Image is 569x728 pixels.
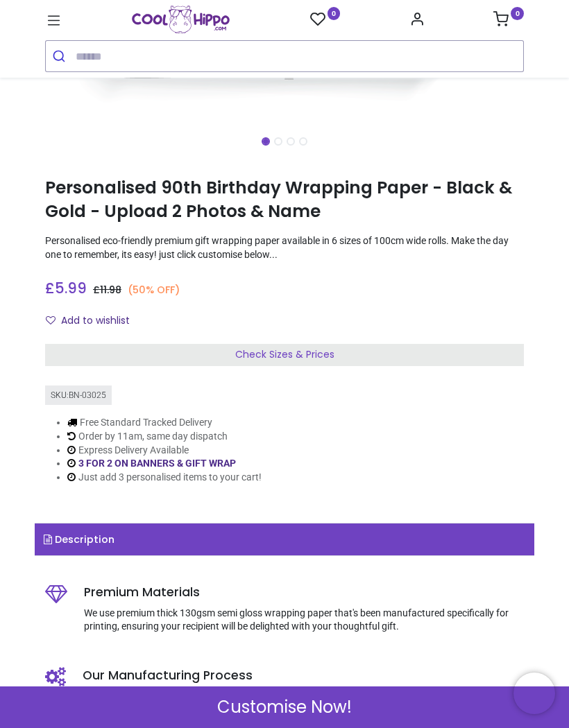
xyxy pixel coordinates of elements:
span: Check Sizes & Prices [235,347,334,361]
h5: Our Manufacturing Process [83,667,524,684]
div: SKU: BN-03025 [45,385,112,406]
a: 3 FOR 2 ON BANNERS & GIFT WRAP [78,458,236,469]
h1: Personalised 90th Birthday Wrapping Paper - Black & Gold - Upload 2 Photos & Name [45,176,524,224]
span: 11.98 [100,283,121,297]
i: Add to wishlist [46,315,56,325]
iframe: Brevo live chat [513,673,555,714]
sup: 0 [511,7,524,20]
span: 5.99 [55,278,87,298]
li: Order by 11am, same day dispatch [67,430,262,444]
p: We use premium thick 130gsm semi gloss wrapping paper that's been manufactured specifically for p... [84,607,524,634]
span: Customise Now! [217,695,352,719]
sup: 0 [328,7,341,20]
button: Add to wishlistAdd to wishlist [45,309,142,333]
img: Cool Hippo [132,6,230,33]
a: Description [35,523,534,555]
small: (50% OFF) [128,283,180,297]
a: Account Info [409,15,425,26]
h5: Premium Materials [84,584,524,601]
a: 0 [310,11,341,28]
span: £ [93,283,121,297]
a: 0 [493,15,524,26]
li: Just add 3 personalised items to your cart! [67,471,262,485]
li: Express Delivery Available [67,444,262,458]
a: Logo of Cool Hippo [132,6,230,33]
span: £ [45,278,87,298]
li: Free Standard Tracked Delivery [67,416,262,430]
button: Submit [46,41,76,71]
p: Personalised eco-friendly premium gift wrapping paper available in 6 sizes of 100cm wide rolls. M... [45,234,524,261]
